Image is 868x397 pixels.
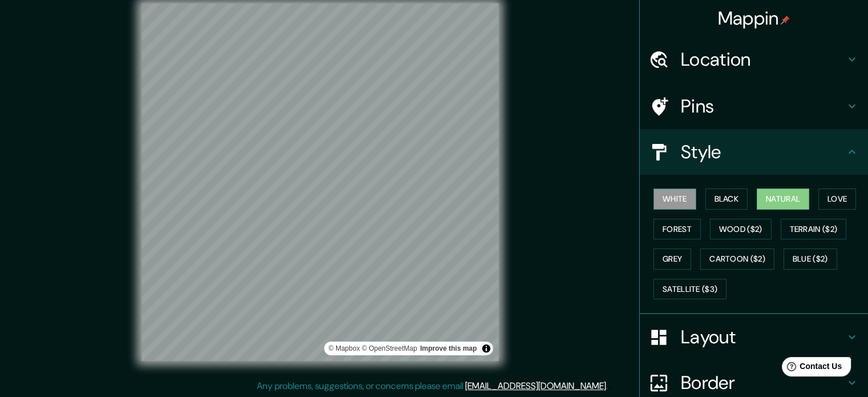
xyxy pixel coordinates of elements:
div: Layout [640,314,868,360]
div: . [609,379,612,393]
canvas: Map [142,3,499,361]
h4: Pins [681,95,845,118]
a: OpenStreetMap [362,344,417,352]
button: Love [818,189,856,210]
button: Satellite ($3) [653,279,726,300]
button: Grey [653,248,691,270]
button: Terrain ($2) [781,219,847,240]
div: Style [640,129,868,175]
h4: Style [681,141,845,163]
div: Pins [640,83,868,129]
img: pin-icon.png [781,15,790,25]
a: [EMAIL_ADDRESS][DOMAIN_NAME] [465,380,606,392]
button: White [653,189,696,210]
h4: Mappin [718,7,790,30]
button: Cartoon ($2) [700,248,774,270]
p: Any problems, suggestions, or concerns please email . [257,379,608,393]
button: Blue ($2) [784,248,837,270]
h4: Layout [681,326,845,348]
button: Forest [653,219,701,240]
a: Map feedback [420,344,477,352]
h4: Border [681,371,845,394]
div: . [608,379,609,393]
button: Wood ($2) [710,219,772,240]
button: Toggle attribution [479,342,493,355]
iframe: Help widget launcher [766,352,855,384]
a: Mapbox [329,344,360,352]
h4: Location [681,48,845,71]
button: Black [705,189,748,210]
div: Location [640,37,868,82]
button: Natural [757,189,809,210]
